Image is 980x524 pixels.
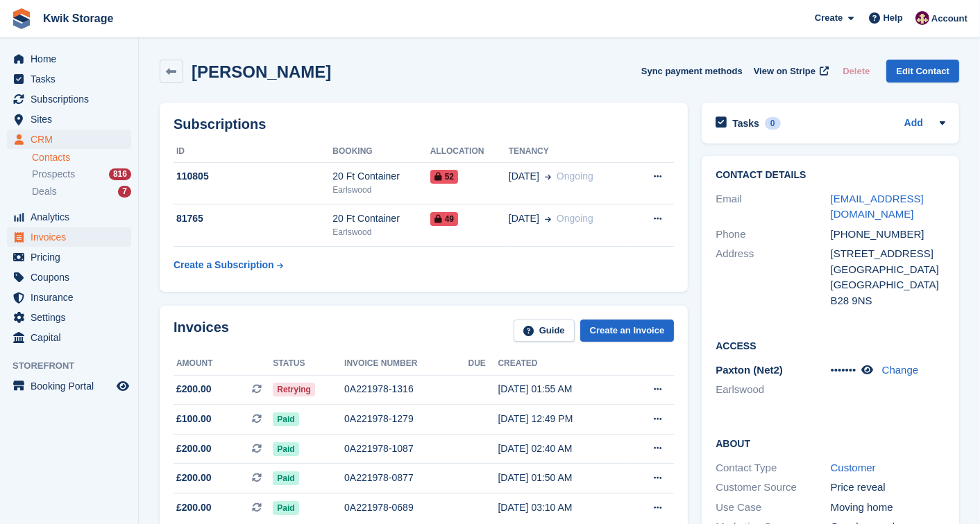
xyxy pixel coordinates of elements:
[580,320,675,342] a: Create an Invoice
[344,442,468,456] div: 0A221978-1087
[732,117,759,130] h2: Tasks
[332,169,430,184] div: 20 Ft Container
[831,193,924,220] a: [EMAIL_ADDRESS][DOMAIN_NAME]
[32,184,131,199] a: Deals 7
[831,462,876,473] a: Customer
[884,11,903,25] span: Help
[716,436,945,450] h2: About
[174,320,229,342] h2: Invoices
[716,382,830,398] li: Earlswood
[7,89,131,109] a: menu
[831,480,945,496] div: Price reveal
[344,500,468,515] div: 0A221978-0689
[498,382,625,396] div: [DATE] 01:55 AM
[332,226,430,238] div: Earlswood
[557,213,593,224] span: Ongoing
[344,471,468,485] div: 0A221978-0877
[831,277,945,293] div: [GEOGRAPHIC_DATA]
[831,293,945,309] div: B28 9NS
[31,247,114,267] span: Pricing
[716,500,830,516] div: Use Case
[430,212,458,226] span: 49
[174,141,332,163] th: ID
[7,247,131,267] a: menu
[7,268,131,287] a: menu
[509,141,632,163] th: Tenancy
[344,382,468,396] div: 0A221978-1316
[514,320,575,342] a: Guide
[716,364,783,376] span: Paxton (Net2)
[7,227,131,247] a: menu
[118,186,131,198] div: 7
[176,500,212,515] span: £200.00
[174,252,283,278] a: Create a Subscription
[509,169,539,184] span: [DATE]
[430,170,458,184] span: 52
[31,376,114,396] span: Booking Portal
[273,353,344,375] th: Status
[344,412,468,426] div: 0A221978-1279
[174,258,274,272] div: Create a Subscription
[7,110,131,129] a: menu
[32,151,131,164] a: Contacts
[115,378,131,394] a: Preview store
[176,471,212,485] span: £200.00
[641,60,743,82] button: Sync payment methods
[7,130,131,149] a: menu
[109,168,131,180] div: 816
[716,191,830,222] div: Email
[31,69,114,89] span: Tasks
[831,262,945,278] div: [GEOGRAPHIC_DATA]
[32,168,75,181] span: Prospects
[7,308,131,327] a: menu
[32,185,57,198] span: Deals
[273,442,298,456] span: Paid
[174,116,674,132] h2: Subscriptions
[31,207,114,227] span: Analytics
[831,364,856,376] span: •••••••
[498,500,625,515] div: [DATE] 03:10 AM
[31,227,114,247] span: Invoices
[498,471,625,485] div: [DATE] 01:50 AM
[765,117,781,130] div: 0
[831,246,945,262] div: [STREET_ADDRESS]
[831,500,945,516] div: Moving home
[31,328,114,347] span: Capital
[815,11,843,25] span: Create
[176,442,212,456] span: £200.00
[7,69,131,89] a: menu
[498,442,625,456] div: [DATE] 02:40 AM
[7,328,131,347] a: menu
[174,211,332,226] div: 81765
[31,288,114,307] span: Insurance
[831,227,945,243] div: [PHONE_NUMBER]
[904,116,923,132] a: Add
[716,338,945,352] h2: Access
[273,383,315,396] span: Retrying
[931,12,968,26] span: Account
[332,141,430,163] th: Booking
[716,246,830,308] div: Address
[716,227,830,243] div: Phone
[31,49,114,69] span: Home
[31,268,114,287] span: Coupons
[273,412,298,426] span: Paid
[754,64,816,78] span: View on Stripe
[886,60,959,82] a: Edit Contact
[7,207,131,227] a: menu
[37,7,119,30] a: Kwik Storage
[12,359,138,373] span: Storefront
[176,382,212,396] span: £200.00
[7,376,131,396] a: menu
[716,460,830,476] div: Contact Type
[716,480,830,496] div: Customer Source
[882,364,919,376] a: Change
[31,308,114,327] span: Settings
[344,353,468,375] th: Invoice number
[748,60,832,82] a: View on Stripe
[174,353,273,375] th: Amount
[498,353,625,375] th: Created
[31,130,114,149] span: CRM
[7,288,131,307] a: menu
[273,471,298,485] span: Paid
